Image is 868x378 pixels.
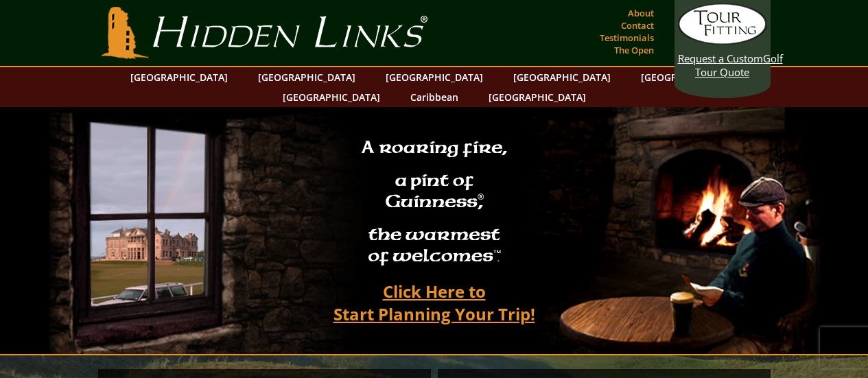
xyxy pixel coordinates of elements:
[124,67,235,87] a: [GEOGRAPHIC_DATA]
[320,275,549,330] a: Click Here toStart Planning Your Trip!
[353,131,516,275] h2: A roaring fire, a pint of Guinness , the warmest of welcomes™.
[678,3,767,79] a: Request a CustomGolf Tour Quote
[403,87,465,107] a: Caribbean
[482,87,593,107] a: [GEOGRAPHIC_DATA]
[379,67,490,87] a: [GEOGRAPHIC_DATA]
[251,67,362,87] a: [GEOGRAPHIC_DATA]
[276,87,387,107] a: [GEOGRAPHIC_DATA]
[506,67,618,87] a: [GEOGRAPHIC_DATA]
[611,40,657,60] a: The Open
[624,3,657,23] a: About
[596,28,657,47] a: Testimonials
[678,51,763,65] span: Request a Custom
[634,67,745,87] a: [GEOGRAPHIC_DATA]
[618,16,657,35] a: Contact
